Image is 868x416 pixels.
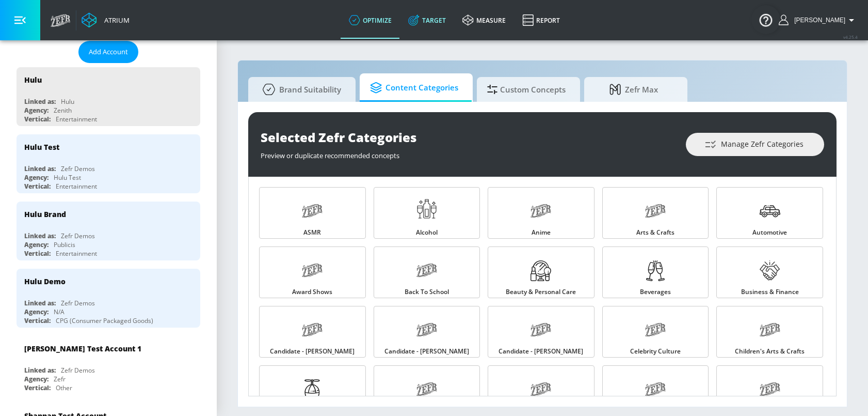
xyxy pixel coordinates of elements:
[56,383,72,392] div: Other
[54,240,75,249] div: Publicis
[24,209,66,219] div: Hulu Brand
[17,336,200,395] div: [PERSON_NAME] Test Account 1Linked as:Zefr DemosAgency:ZefrVertical:Other
[405,289,449,295] span: Back to School
[259,77,341,102] span: Brand Suitability
[24,316,51,325] div: Vertical:
[735,348,805,355] span: Children's Arts & Crafts
[594,77,673,102] span: Zefr Max
[779,14,858,26] button: [PERSON_NAME]
[24,106,49,115] div: Agency:
[640,289,671,295] span: Beverages
[24,75,42,85] div: Hulu
[61,232,95,240] div: Zefr Demos
[17,67,200,126] div: HuluLinked as:HuluAgency:ZenithVertical:Entertainment
[24,276,66,286] div: Hulu Demo
[17,269,200,328] div: Hulu DemoLinked as:Zefr DemosAgency:N/AVertical:CPG (Consumer Packaged Goods)
[602,187,709,239] a: Arts & Crafts
[499,348,583,355] span: Candidate - [PERSON_NAME]
[78,41,138,63] button: Add Account
[24,375,49,383] div: Agency:
[17,202,200,260] div: Hulu BrandLinked as:Zefr DemosAgency:PublicisVertical:Entertainment
[400,2,454,39] a: Target
[259,306,366,358] a: Candidate - [PERSON_NAME]
[259,246,366,298] a: Award Shows
[602,306,709,358] a: Celebrity Culture
[488,246,594,298] a: Beauty & Personal Care
[716,246,823,298] a: Business & Finance
[61,366,95,375] div: Zefr Demos
[24,173,49,182] div: Agency:
[716,306,823,358] a: Children's Arts & Crafts
[630,348,681,355] span: Celebrity Culture
[416,229,438,236] span: Alcohol
[454,2,514,39] a: measure
[54,307,65,316] div: N/A
[374,246,480,298] a: Back to School
[24,249,51,258] div: Vertical:
[61,164,95,173] div: Zefr Demos
[374,306,480,358] a: Candidate - [PERSON_NAME]
[751,5,780,34] button: Open Resource Center
[54,375,66,383] div: Zefr
[270,348,355,355] span: Candidate - [PERSON_NAME]
[259,187,366,239] a: ASMR
[741,289,799,295] span: Business & Finance
[716,187,823,239] a: Automotive
[341,2,400,39] a: optimize
[24,182,51,191] div: Vertical:
[89,46,128,58] span: Add Account
[24,97,56,106] div: Linked as:
[17,134,200,193] div: Hulu TestLinked as:Zefr DemosAgency:Hulu TestVertical:Entertainment
[24,142,59,152] div: Hulu Test
[56,182,97,191] div: Entertainment
[24,307,49,316] div: Agency:
[24,240,49,249] div: Agency:
[636,229,674,236] span: Arts & Crafts
[24,232,56,240] div: Linked as:
[384,348,469,355] span: Candidate - [PERSON_NAME]
[752,229,787,236] span: Automotive
[292,289,332,295] span: Award Shows
[488,187,594,239] a: Anime
[24,366,56,375] div: Linked as:
[370,75,458,100] span: Content Categories
[514,2,568,39] a: Report
[61,299,95,307] div: Zefr Demos
[56,115,97,124] div: Entertainment
[488,306,594,358] a: Candidate - [PERSON_NAME]
[686,133,824,156] button: Manage Zefr Categories
[24,164,56,173] div: Linked as:
[487,77,566,102] span: Custom Concepts
[54,173,81,182] div: Hulu Test
[532,229,551,236] span: Anime
[706,138,803,151] span: Manage Zefr Categories
[24,299,56,307] div: Linked as:
[24,344,141,353] div: [PERSON_NAME] Test Account 1
[56,316,153,325] div: CPG (Consumer Packaged Goods)
[54,106,72,115] div: Zenith
[843,34,858,40] span: v 4.25.4
[100,16,130,25] div: Atrium
[790,17,845,24] span: login as: jannet.kim@zefr.com
[56,249,97,258] div: Entertainment
[506,289,576,295] span: Beauty & Personal Care
[303,229,321,236] span: ASMR
[374,187,480,239] a: Alcohol
[261,146,676,160] div: Preview or duplicate recommended concepts
[24,383,51,392] div: Vertical:
[261,129,676,146] div: Selected Zefr Categories
[61,97,74,106] div: Hulu
[82,12,130,28] a: Atrium
[602,246,709,298] a: Beverages
[24,115,51,124] div: Vertical:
